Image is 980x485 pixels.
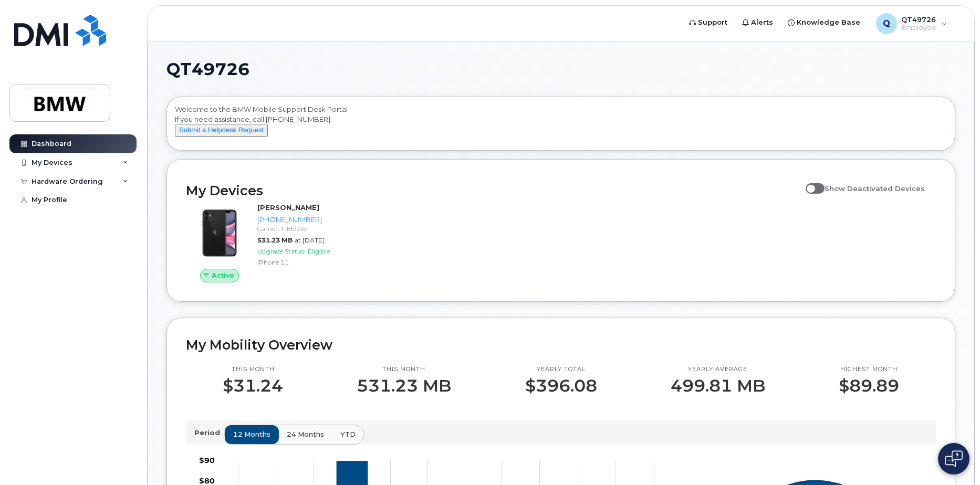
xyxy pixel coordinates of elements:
span: QT49726 [166,61,249,77]
p: Yearly total [525,365,597,374]
div: Carrier: T-Mobile [257,224,360,233]
h2: My Devices [186,183,800,198]
span: at [DATE] [295,236,325,244]
img: Open chat [945,450,963,467]
span: 24 months [287,429,324,439]
span: Active [212,270,234,280]
span: YTD [340,429,356,439]
button: Submit a Helpdesk Request [175,124,268,137]
tspan: $90 [199,456,215,465]
a: Submit a Helpdesk Request [175,125,268,134]
span: Upgrade Status: [257,247,306,255]
p: $396.08 [525,376,597,395]
h2: My Mobility Overview [186,337,936,353]
span: Eligible [308,247,330,255]
strong: [PERSON_NAME] [257,203,319,212]
p: 499.81 MB [671,376,765,395]
p: This month [357,365,451,374]
a: Active[PERSON_NAME][PHONE_NUMBER]Carrier: T-Mobile531.23 MBat [DATE]Upgrade Status:EligibleiPhone 11 [186,203,364,282]
p: $89.89 [839,376,899,395]
p: Highest month [839,365,899,374]
p: Period [194,428,224,438]
img: iPhone_11.jpg [194,208,245,258]
div: Welcome to the BMW Mobile Support Desk Portal If you need assistance, call [PHONE_NUMBER]. [175,104,947,146]
span: 531.23 MB [257,236,293,244]
div: [PHONE_NUMBER] [257,215,360,225]
p: Yearly average [671,365,765,374]
div: iPhone 11 [257,258,360,267]
p: This month [223,365,283,374]
tspan: $80 [199,476,215,485]
p: 531.23 MB [357,376,451,395]
p: $31.24 [223,376,283,395]
span: Show Deactivated Devices [825,184,925,193]
input: Show Deactivated Devices [806,178,814,187]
